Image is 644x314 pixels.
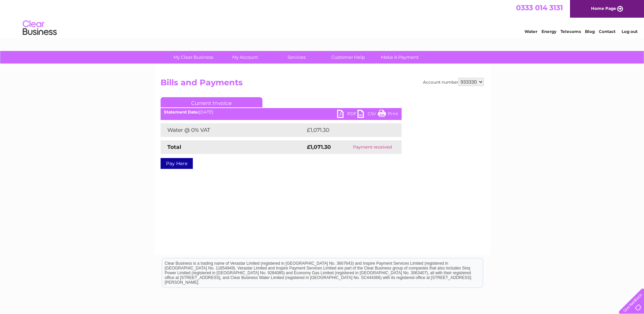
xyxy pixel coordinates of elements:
a: Log out [622,29,638,34]
a: Customer Help [320,51,376,64]
a: My Clear Business [165,51,221,64]
a: Print [378,110,398,120]
a: CSV [357,110,378,120]
a: Services [269,51,325,64]
a: Contact [599,29,615,34]
a: Telecoms [560,29,581,34]
h2: Bills and Payments [161,78,484,91]
strong: Total [167,144,181,150]
div: [DATE] [161,110,402,115]
a: Make A Payment [372,51,428,64]
img: logo.png [22,18,57,38]
a: PDF [337,110,357,120]
a: Pay Here [161,158,193,169]
b: Statement Date: [164,109,199,115]
td: £1,071.30 [305,123,390,137]
div: Account number [423,78,484,86]
a: Current Invoice [161,97,262,107]
td: Payment received [343,140,402,154]
a: 0333 014 3131 [516,3,563,12]
div: Clear Business is a trading name of Verastar Limited (registered in [GEOGRAPHIC_DATA] No. 3667643... [162,4,483,33]
td: Water @ 0% VAT [161,123,305,137]
a: Blog [585,29,595,34]
a: My Account [217,51,273,64]
a: Water [525,29,537,34]
a: Energy [541,29,556,34]
strong: £1,071.30 [307,144,331,150]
